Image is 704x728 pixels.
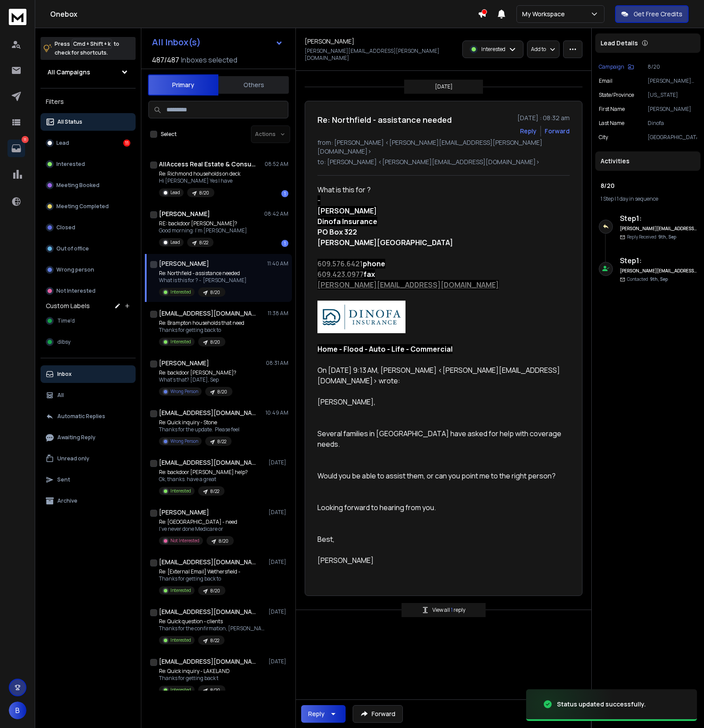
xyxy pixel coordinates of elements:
h1: [PERSON_NAME] [305,37,354,46]
p: [DATE] [269,509,288,516]
button: Forward [353,705,403,723]
strong: phone [317,259,385,268]
p: View all reply [432,607,465,614]
button: Primary [148,74,218,96]
p: Lead [170,239,180,246]
p: Wrong person [56,266,94,273]
span: 1 [451,606,453,614]
p: Lead [170,189,180,196]
p: Interested [481,46,505,53]
p: 8/20 [648,63,697,70]
h3: Inboxes selected [181,55,237,65]
blockquote: On [DATE] 9:13 AM, [PERSON_NAME] <[PERSON_NAME][EMAIL_ADDRESS][DOMAIN_NAME]> wrote: [317,365,563,397]
div: Forward [545,127,570,136]
button: Archive [41,492,136,510]
p: Sent [57,476,70,483]
p: Inbox [57,371,72,378]
p: Wrong Person [170,388,198,395]
span: 1 day in sequence [617,195,658,202]
button: Others [218,75,289,95]
h3: Custom Labels [46,301,90,310]
p: Ok, thanks. have a great [159,476,248,483]
button: dibsy [41,333,136,351]
p: Campaign [599,63,624,70]
p: 08:31 AM [266,360,288,367]
span: Looking forward to hearing from you. [317,503,436,512]
p: Interested [170,637,191,643]
h1: [PERSON_NAME] [159,210,210,218]
button: B [9,702,26,719]
p: [DATE] [269,459,288,466]
p: 8/20 [210,588,220,594]
img: logo [9,9,26,25]
h1: [EMAIL_ADDRESS][DOMAIN_NAME] [159,607,256,616]
p: Re: Richmond households on deck [159,170,240,177]
h3: Filters [41,96,136,108]
span: [PERSON_NAME] [317,555,374,565]
p: Press to check for shortcuts. [55,40,119,57]
h1: [PERSON_NAME] [159,259,209,268]
p: Wrong Person [170,438,198,445]
p: Automatic Replies [57,413,105,420]
p: 8/20 [219,538,229,544]
p: Lead Details [601,39,638,48]
p: 8/22 [210,637,219,644]
span: [PERSON_NAME], [317,397,376,407]
a: [PERSON_NAME][EMAIL_ADDRESS][DOMAIN_NAME] [317,280,499,290]
button: Sent [41,471,136,489]
p: 8/22 [217,438,226,445]
a: 609.576.6421 [317,259,363,268]
button: Closed [41,219,136,236]
strong: [PERSON_NAME] [317,206,377,216]
h1: [EMAIL_ADDRESS][DOMAIN_NAME] [159,558,256,566]
p: First Name [599,106,625,113]
h6: Step 1 : [620,255,697,266]
p: [PERSON_NAME][EMAIL_ADDRESS][DOMAIN_NAME] [648,77,697,85]
p: 8/22 [199,239,208,246]
p: Dinofa [648,120,697,127]
button: Awaiting Reply [41,429,136,446]
p: What is this for ? - [PERSON_NAME] [159,277,247,284]
p: Re: [External Email] Wethersfield - [159,568,240,575]
h1: 8/20 [601,181,695,190]
p: Lead [56,140,69,147]
p: Re: Northfield - assistance needed [159,270,247,277]
button: Wrong person [41,261,136,279]
div: 1 [281,190,288,197]
button: Get Free Credits [615,5,689,23]
h1: [EMAIL_ADDRESS][DOMAIN_NAME] [159,458,256,467]
button: Not Interested [41,282,136,300]
p: 8/20 [210,687,220,694]
p: 08:52 AM [265,161,288,168]
div: | [601,195,695,202]
p: Meeting Booked [56,182,100,189]
button: All Status [41,113,136,131]
img: uc [317,301,405,333]
p: 11:38 AM [268,310,288,317]
div: Reply [308,710,324,718]
p: All [57,392,64,399]
p: Unread only [57,455,89,462]
span: 1 Step [601,195,614,202]
p: Thanks for getting back t [159,675,230,682]
div: What is this for ? [317,184,570,583]
span: dibsy [57,338,70,346]
button: All Inbox(s) [145,33,290,51]
h1: All Inbox(s) [152,38,201,47]
p: Thanks for getting back to [159,327,244,334]
span: Best, [317,534,335,544]
p: City [599,134,608,141]
h6: Step 1 : [620,213,697,224]
button: All Campaigns [41,63,136,81]
p: [PERSON_NAME][EMAIL_ADDRESS][PERSON_NAME][DOMAIN_NAME] [305,48,441,62]
p: 8/20 [217,389,227,395]
button: Meeting Booked [41,176,136,194]
h1: [EMAIL_ADDRESS][DOMAIN_NAME] [159,657,256,666]
p: Thanks for the update. Please feel [159,426,240,433]
p: Interested [170,587,191,594]
p: Out of office [56,245,89,252]
p: Not Interested [170,537,199,544]
p: Re: Quick inquiry - Stone [159,419,240,426]
p: [PERSON_NAME] [648,106,697,113]
p: 8/22 [210,488,219,495]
